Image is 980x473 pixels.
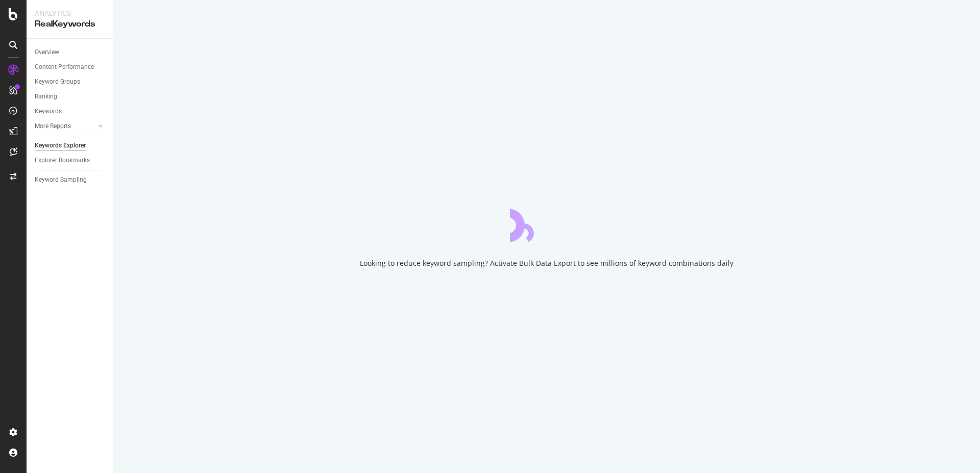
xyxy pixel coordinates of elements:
div: RealKeywords [35,18,105,30]
a: Overview [35,47,106,58]
div: Ranking [35,91,57,102]
div: Content Performance [35,62,94,72]
a: Keyword Sampling [35,175,106,185]
a: Keyword Groups [35,77,106,87]
a: Keywords Explorer [35,140,106,151]
a: More Reports [35,121,95,132]
div: animation [510,205,583,242]
div: Analytics [35,8,105,18]
div: Keyword Groups [35,77,80,87]
div: Looking to reduce keyword sampling? Activate Bulk Data Export to see millions of keyword combinat... [360,258,733,268]
div: Keywords Explorer [35,140,86,151]
a: Ranking [35,91,106,102]
div: More Reports [35,121,71,132]
div: Keywords [35,106,62,117]
div: Keyword Sampling [35,175,87,185]
a: Keywords [35,106,106,117]
div: Explorer Bookmarks [35,155,90,166]
a: Content Performance [35,62,106,72]
a: Explorer Bookmarks [35,155,106,166]
div: Overview [35,47,59,58]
